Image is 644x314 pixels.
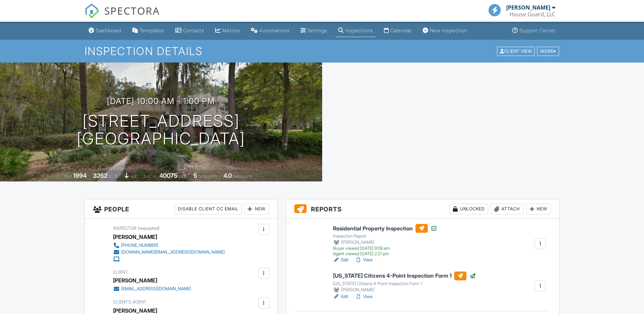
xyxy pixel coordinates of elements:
[65,174,72,179] span: Built
[175,204,242,214] div: Disable Client CC Email
[526,204,551,214] div: New
[213,24,243,37] a: Metrics
[113,242,225,249] a: [PHONE_NUMBER]
[85,199,277,219] h3: People
[85,45,560,57] h1: Inspection Details
[108,174,118,179] span: sq. ft.
[381,24,415,37] a: Calendar
[537,47,559,56] div: More
[259,28,290,33] div: Automations
[420,24,470,37] a: New Inspection
[198,174,217,179] span: bedrooms
[333,224,437,233] h6: Residential Property Inspection
[333,272,476,293] a: [US_STATE] Citizens 4-Point Inspection Form 1 [US_STATE] Citizens 4-Point Inspection Form 1 [PERS...
[113,285,191,292] a: [EMAIL_ADDRESS][DOMAIN_NAME]
[130,174,137,179] span: slab
[355,293,373,300] a: View
[497,47,535,56] div: Client View
[335,24,376,37] a: Inspections
[121,243,158,248] div: [PHONE_NUMBER]
[113,275,157,285] div: [PERSON_NAME]
[286,199,559,219] h3: Reports
[86,24,124,37] a: Dashboard
[449,204,488,214] div: Unlocked
[355,257,373,263] a: View
[333,233,437,239] div: Inspection Report
[77,112,245,148] h1: [STREET_ADDRESS] [GEOGRAPHIC_DATA]
[121,286,191,292] div: [EMAIL_ADDRESS][DOMAIN_NAME]
[121,249,225,255] div: [DOMAIN_NAME][EMAIL_ADDRESS][DOMAIN_NAME]
[73,172,87,179] div: 1994
[510,11,555,18] div: House Guard, LLC
[491,204,523,214] div: Attach
[496,48,536,53] a: Client View
[194,172,197,179] div: 5
[113,249,225,256] a: [DOMAIN_NAME][EMAIL_ADDRESS][DOMAIN_NAME]
[333,224,437,257] a: Residential Property Inspection Inspection Report [PERSON_NAME] Buyer viewed [DATE] 9:59 am Agent...
[333,246,437,251] div: Buyer viewed [DATE] 9:59 am
[333,251,437,257] div: Agent viewed [DATE] 2:21 pm
[308,28,327,33] div: Settings
[333,286,476,293] div: [PERSON_NAME]
[333,239,437,246] div: [PERSON_NAME]
[130,24,167,37] a: Templates
[144,174,158,179] span: Lot Size
[223,172,232,179] div: 4.0
[233,174,252,179] span: bathrooms
[333,281,476,286] div: [US_STATE] Citizens 4-Point Inspection Form 1
[107,97,215,106] h3: [DATE] 10:00 am - 1:00 pm
[104,3,160,18] span: SPECTORA
[159,172,178,179] div: 40075
[506,4,550,11] div: [PERSON_NAME]
[113,299,146,304] span: Client's Agent
[333,257,348,263] a: Edit
[244,204,269,214] div: New
[183,28,204,33] div: Contacts
[519,28,556,33] div: Support Center
[113,226,136,231] span: Inspector
[510,24,558,37] a: Support Center
[333,293,348,300] a: Edit
[113,269,128,275] span: Client
[430,28,467,33] div: New Inspection
[140,28,164,33] div: Templates
[172,24,207,37] a: Contacts
[85,3,99,18] img: The Best Home Inspection Software - Spectora
[222,28,240,33] div: Metrics
[298,24,330,37] a: Settings
[96,28,122,33] div: Dashboard
[179,174,187,179] span: sq.ft.
[138,226,160,231] span: (requested)
[333,272,476,280] h6: [US_STATE] Citizens 4-Point Inspection Form 1
[248,24,292,37] a: Automations (Basic)
[345,28,373,33] div: Inspections
[390,28,412,33] div: Calendar
[113,232,157,242] div: [PERSON_NAME]
[85,9,160,23] a: SPECTORA
[93,172,107,179] div: 3262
